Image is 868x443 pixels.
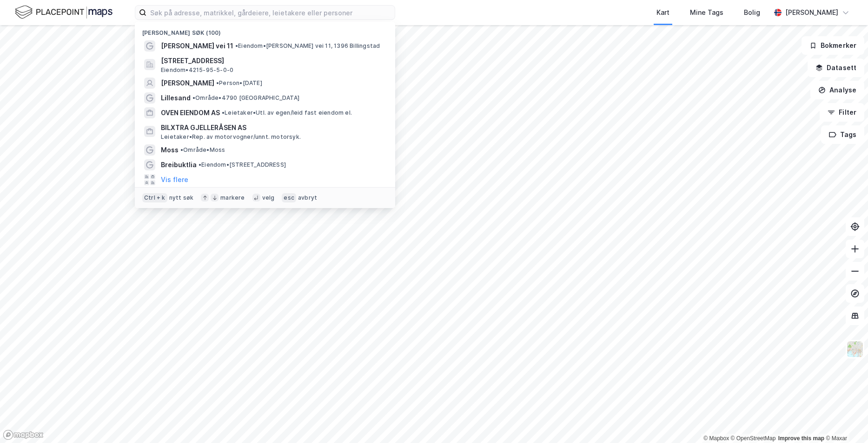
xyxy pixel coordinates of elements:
span: Område • 4790 [GEOGRAPHIC_DATA] [192,94,299,102]
span: Leietaker • Rep. av motorvogner/unnt. motorsyk. [161,133,301,141]
span: Lillesand [161,92,191,104]
span: [PERSON_NAME] vei 11 [161,40,233,52]
span: • [199,161,201,168]
span: Område • Moss [180,146,225,154]
a: OpenStreetMap [731,435,776,442]
a: Mapbox homepage [3,430,44,440]
a: Mapbox [703,435,729,442]
span: Breibuktlia [161,159,197,170]
div: [PERSON_NAME] [785,7,838,18]
div: Bolig [744,7,760,18]
span: Person • [DATE] [216,79,262,87]
div: Ctrl + k [142,193,167,202]
span: OVEN EIENDOM AS [161,107,220,118]
div: Mine Tags [690,7,723,18]
div: velg [262,194,275,202]
div: [PERSON_NAME] søk (100) [135,22,395,39]
span: [PERSON_NAME] [161,78,214,89]
button: Vis flere [161,174,188,185]
span: Leietaker • Utl. av egen/leid fast eiendom el. [222,109,352,117]
span: Moss [161,144,179,156]
button: Tags [821,125,864,144]
span: • [216,79,219,86]
span: • [222,109,225,116]
button: Filter [820,103,864,122]
span: BILXTRA GJELLERÅSEN AS [161,122,384,133]
input: Søk på adresse, matrikkel, gårdeiere, leietakere eller personer [146,6,395,20]
div: avbryt [298,194,317,202]
iframe: Chat Widget [822,398,868,443]
img: logo.f888ab2527a4732fd821a326f86c7f29.svg [15,4,113,20]
span: Eiendom • [PERSON_NAME] vei 11, 1396 Billingstad [235,42,380,50]
span: Eiendom • [STREET_ADDRESS] [199,161,286,169]
img: Z [846,340,864,358]
button: Bokmerker [802,36,864,55]
span: Eiendom • 4215-95-5-0-0 [161,66,233,74]
span: [STREET_ADDRESS] [161,55,384,66]
span: • [180,146,183,153]
span: • [192,94,195,101]
button: Analyse [810,81,864,99]
div: nytt søk [169,194,194,202]
button: Datasett [808,59,864,77]
div: Kart [656,7,669,18]
div: markere [220,194,245,202]
a: Improve this map [778,435,824,442]
div: Kontrollprogram for chat [822,398,868,443]
span: • [235,42,238,49]
div: esc [282,193,296,202]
